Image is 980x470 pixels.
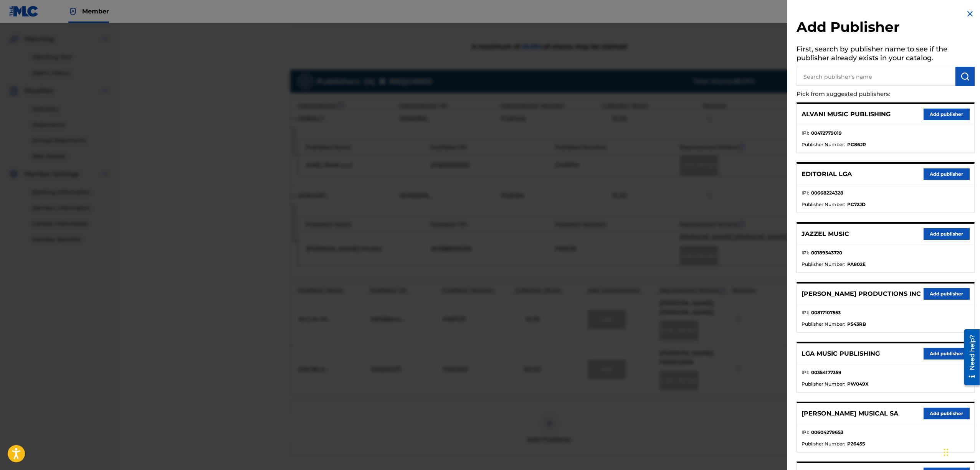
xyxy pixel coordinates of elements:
[802,130,809,137] span: IPI :
[924,408,970,419] button: Add publisher
[924,348,970,360] button: Add publisher
[802,440,845,447] span: Publisher Number :
[82,7,109,16] span: Member
[802,289,921,298] p: [PERSON_NAME] PRODUCTIONS INC
[847,321,866,328] strong: P543RB
[811,429,843,436] strong: 00604279653
[802,249,809,256] span: IPI :
[847,201,866,208] strong: PC72JD
[942,433,980,470] iframe: Chat Widget
[959,327,980,388] iframe: Resource Center
[811,130,842,137] strong: 00472779019
[797,18,975,38] h2: Add Publisher
[802,261,845,268] span: Publisher Number :
[811,249,842,256] strong: 00189543720
[802,190,809,196] span: IPI :
[847,440,865,447] strong: P2645S
[797,67,955,86] input: Search publisher's name
[802,381,845,388] span: Publisher Number :
[802,409,898,418] p: [PERSON_NAME] MUSICAL SA
[9,6,39,17] img: MLC Logo
[802,321,845,328] span: Publisher Number :
[924,109,970,120] button: Add publisher
[811,190,843,196] strong: 00668224328
[847,381,869,388] strong: PW049X
[802,201,845,208] span: Publisher Number :
[924,168,970,180] button: Add publisher
[797,43,975,67] h5: First, search by publisher name to see if the publisher already exists in your catalog.
[944,441,949,464] div: Drag
[802,170,852,179] p: EDITORIAL LGA
[811,309,841,316] strong: 00817107553
[802,309,809,316] span: IPI :
[68,7,78,16] img: Top Rightsholder
[802,110,891,119] p: ALVANI MUSIC PUBLISHING
[847,141,866,148] strong: PC86JR
[924,288,970,300] button: Add publisher
[924,228,970,240] button: Add publisher
[811,369,841,376] strong: 00354177359
[802,141,845,148] span: Publisher Number :
[797,86,931,102] p: Pick from suggested publishers:
[802,229,849,239] p: JAZZEL MUSIC
[847,261,866,268] strong: PA802E
[802,349,880,358] p: LGA MUSIC PUBLISHING
[802,429,809,436] span: IPI :
[960,72,970,81] img: Search Works
[802,369,809,376] span: IPI :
